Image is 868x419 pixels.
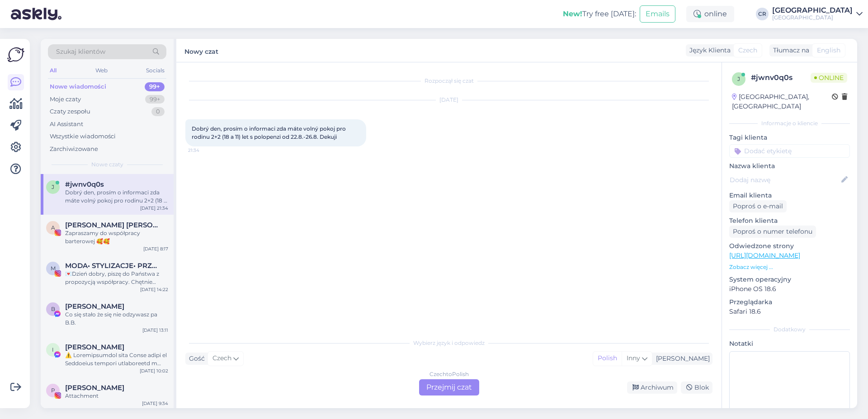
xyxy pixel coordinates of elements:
button: Emails [640,5,675,23]
span: j [52,184,54,190]
div: 💌Dzień dobry, piszę do Państwa z propozycją współpracy. Chętnie odwiedziłabym Państwa hotel z rod... [65,270,168,286]
span: Czech [738,46,757,55]
div: Co się stało że się nie odzywasz pa B.B. [65,311,168,327]
div: Polish [593,352,622,365]
span: A [51,224,55,231]
div: Rozpoczął się czat [185,77,712,85]
div: [DATE] 8:17 [143,245,168,252]
span: #jwnv0q0s [65,180,104,188]
div: # jwnv0q0s [751,72,811,83]
div: 99+ [145,82,165,91]
p: Odwiedzone strony [729,241,850,251]
div: [DATE] [185,96,712,104]
div: Poproś o e-mail [729,200,787,212]
span: 21:34 [188,147,222,154]
a: [URL][DOMAIN_NAME] [729,251,800,259]
div: ⚠️ Loremipsumdol sita Conse adipi el Seddoeius tempori utlaboreetd m aliqua enimadmini veniamqún... [65,351,168,367]
p: Nazwa klienta [729,161,850,171]
p: Safari 18.6 [729,307,850,316]
div: Czaty zespołu [50,107,90,116]
label: Nowy czat [184,44,218,56]
p: Notatki [729,339,850,348]
p: Tagi klienta [729,133,850,142]
span: Dobrý den, prosím o informaci zda máte volný pokoj pro rodinu 2+2 (18 a 11) let s polopenzi od 22... [192,125,347,140]
div: Wybierz język i odpowiedz [185,339,712,347]
div: All [48,65,58,76]
div: Język Klienta [686,46,731,55]
div: [GEOGRAPHIC_DATA], [GEOGRAPHIC_DATA] [732,92,832,111]
div: Gość [185,354,205,363]
input: Dodać etykietę [729,144,850,158]
div: Blok [681,381,712,394]
div: [PERSON_NAME] [652,354,710,363]
div: Socials [144,65,166,76]
span: P [51,387,55,394]
div: Informacje o kliencie [729,119,850,127]
div: Zarchiwizowane [50,145,98,154]
p: Telefon klienta [729,216,850,226]
div: Poproś o numer telefonu [729,226,816,238]
div: Przejmij czat [419,379,479,395]
div: 0 [151,107,165,116]
span: I [52,346,54,353]
div: Czech to Polish [429,370,469,378]
p: System operacyjny [729,275,850,284]
span: MODA• STYLIZACJE• PRZEGLĄDY KOLEKCJI [65,262,159,270]
input: Dodaj nazwę [730,175,840,185]
div: [GEOGRAPHIC_DATA] [772,14,853,21]
span: B [51,306,55,312]
div: 99+ [145,95,165,104]
div: Archiwum [627,381,677,394]
span: Anna Żukowska Ewa Adamczewska BLIŹNIACZKI • Bóg • rodzina • dom [65,221,159,229]
div: AI Assistant [50,120,83,129]
span: Inny [627,354,640,362]
div: [GEOGRAPHIC_DATA] [772,7,853,14]
span: M [51,265,56,272]
b: New! [563,9,582,18]
div: Dobrý den, prosím o informaci zda máte volný pokoj pro rodinu 2+2 (18 a 11) let s polopenzi od 22... [65,188,168,205]
div: [DATE] 10:02 [140,367,168,374]
span: Szukaj klientów [56,47,105,56]
p: Zobacz więcej ... [729,263,850,271]
div: [DATE] 13:11 [142,327,168,334]
div: Moje czaty [50,95,81,104]
div: online [686,6,734,22]
div: Wszystkie wiadomości [50,132,116,141]
div: Zapraszamy do współpracy barterowej 🥰🥰 [65,229,168,245]
a: [GEOGRAPHIC_DATA][GEOGRAPHIC_DATA] [772,7,863,21]
div: [DATE] 9:34 [142,400,168,407]
span: Paweł Pokarowski [65,384,124,392]
span: English [817,46,840,55]
div: Nowe wiadomości [50,82,106,91]
div: Web [94,65,109,76]
div: Tłumacz na [769,46,809,55]
span: Czech [212,353,231,363]
span: Bożena Bolewicz [65,302,124,311]
p: Przeglądarka [729,297,850,307]
span: j [737,75,740,82]
p: iPhone OS 18.6 [729,284,850,294]
p: Email klienta [729,191,850,200]
div: [DATE] 21:34 [140,205,168,212]
span: Nowe czaty [91,160,123,169]
span: Igor Jafar [65,343,124,351]
div: CR [756,8,769,20]
div: [DATE] 14:22 [140,286,168,293]
div: Try free [DATE]: [563,9,636,19]
span: Online [811,73,847,83]
div: Attachment [65,392,168,400]
div: Dodatkowy [729,325,850,334]
img: Askly Logo [7,46,24,63]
